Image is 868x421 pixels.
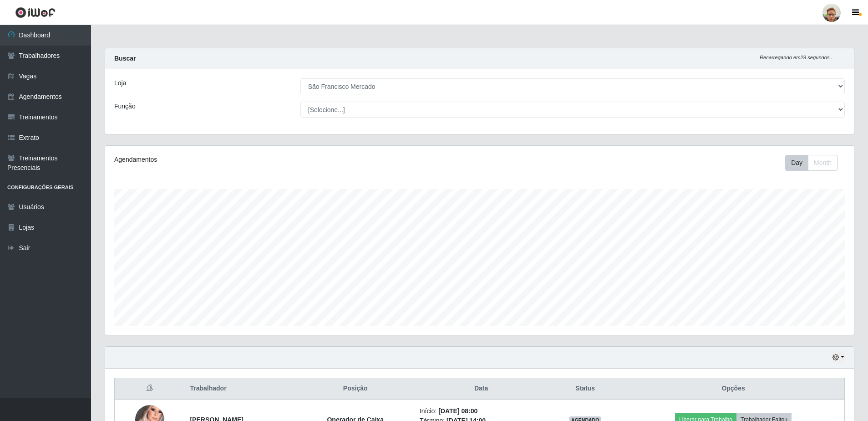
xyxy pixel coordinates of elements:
button: Month [808,155,838,171]
th: Posição [297,378,414,400]
label: Loja [114,78,126,88]
i: Recarregando em 29 segundos... [760,55,834,60]
img: CoreUI Logo [15,7,56,18]
li: Início: [420,406,543,416]
div: First group [785,155,838,171]
label: Função [114,102,136,111]
div: Agendamentos [114,155,411,164]
div: Toolbar with button groups [785,155,845,171]
th: Data [414,378,548,400]
strong: Buscar [114,55,136,62]
button: Day [785,155,808,171]
th: Status [548,378,622,400]
th: Opções [622,378,844,400]
th: Trabalhador [184,378,296,400]
time: [DATE] 08:00 [438,407,477,415]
